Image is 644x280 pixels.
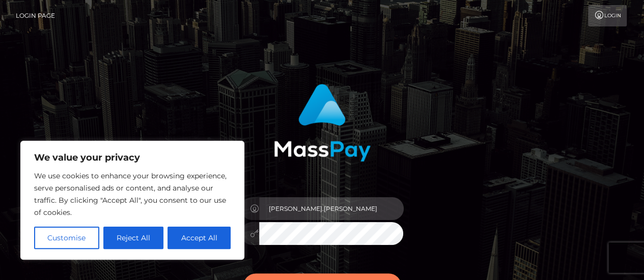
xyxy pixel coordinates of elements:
[16,5,55,26] a: Login Page
[167,227,231,249] button: Accept All
[34,170,231,219] p: We use cookies to enhance your browsing experience, serve personalised ads or content, and analys...
[34,151,231,164] p: We value your privacy
[259,197,404,220] input: Username...
[588,5,627,26] a: Login
[34,227,99,249] button: Customise
[20,141,244,260] div: We value your privacy
[103,227,164,249] button: Reject All
[274,84,371,162] img: MassPay Login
